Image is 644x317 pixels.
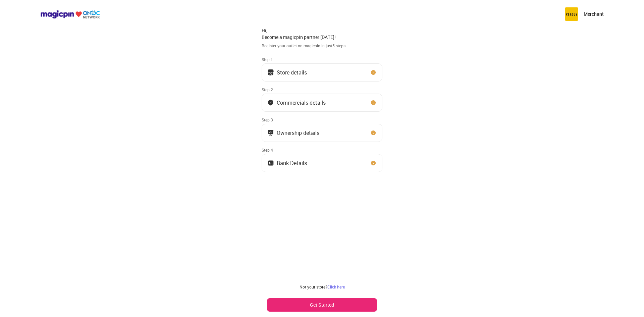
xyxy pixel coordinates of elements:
span: Not your store? [300,284,327,289]
img: clock_icon_new.67dbf243.svg [370,69,377,76]
img: clock_icon_new.67dbf243.svg [370,129,377,136]
div: Step 4 [262,147,382,153]
div: Step 3 [262,117,382,122]
div: Bank Details [277,161,307,165]
img: clock_icon_new.67dbf243.svg [370,99,377,106]
img: ondc-logo-new-small.8a59708e.svg [40,10,100,19]
p: Merchant [584,11,604,17]
div: Ownership details [277,131,319,135]
img: storeIcon.9b1f7264.svg [267,69,274,76]
button: Store details [262,63,382,82]
div: Step 2 [262,87,382,92]
div: Hi, Become a magicpin partner [DATE]! [262,27,382,40]
img: circus.b677b59b.png [565,7,578,21]
div: Register your outlet on magicpin in just 5 steps [262,43,382,49]
button: Get Started [267,298,377,312]
div: Store details [277,71,307,74]
button: Commercials details [262,94,382,112]
img: clock_icon_new.67dbf243.svg [370,160,377,166]
img: commercials_icon.983f7837.svg [267,129,274,136]
button: Bank Details [262,154,382,172]
div: Step 1 [262,57,382,62]
div: Commercials details [277,101,326,104]
img: ownership_icon.37569ceb.svg [267,160,274,166]
button: Ownership details [262,124,382,142]
img: bank_details_tick.fdc3558c.svg [267,99,274,106]
a: Click here [327,284,345,289]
